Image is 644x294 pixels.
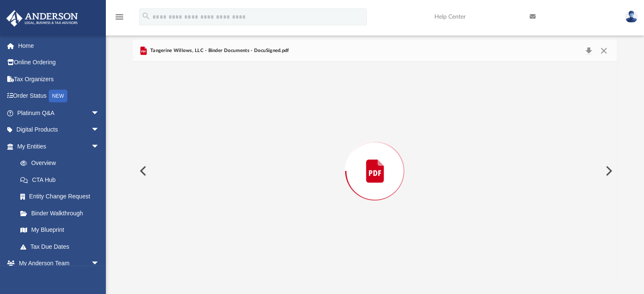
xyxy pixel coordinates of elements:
i: menu [114,12,124,22]
span: Tangerine Willows, LLC - Binder Documents - DocuSigned.pdf [149,47,289,55]
button: Previous File [133,159,152,183]
span: arrow_drop_down [91,121,108,139]
img: Anderson Advisors Platinum Portal [4,10,80,27]
span: arrow_drop_down [91,255,108,272]
a: My Blueprint [12,222,108,239]
div: NEW [49,90,67,102]
a: Platinum Q&Aarrow_drop_down [6,104,112,121]
button: Close [596,45,611,57]
a: Home [6,37,112,54]
span: arrow_drop_down [91,104,108,122]
a: Binder Walkthrough [12,205,112,222]
button: Next File [599,159,617,183]
a: Digital Productsarrow_drop_down [6,121,112,138]
span: arrow_drop_down [91,138,108,155]
a: Overview [12,155,112,172]
a: Tax Due Dates [12,238,112,255]
div: Preview [133,40,617,280]
a: My Entitiesarrow_drop_down [6,138,112,155]
button: Download [581,45,597,57]
a: Online Ordering [6,54,112,71]
a: menu [114,16,124,22]
a: Order StatusNEW [6,88,112,105]
a: My Anderson Teamarrow_drop_down [6,255,108,272]
img: User Pic [625,11,638,23]
a: Entity Change Request [12,188,112,205]
a: CTA Hub [12,171,112,188]
a: Tax Organizers [6,71,112,88]
i: search [141,11,151,21]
